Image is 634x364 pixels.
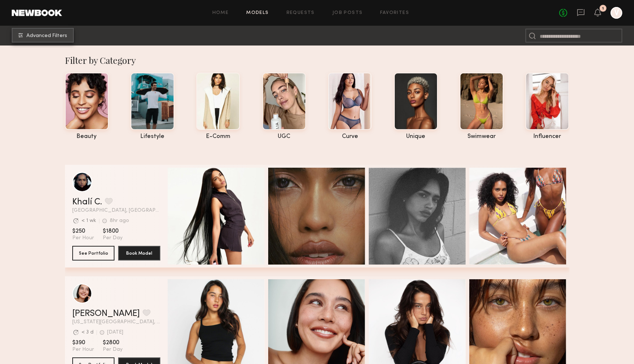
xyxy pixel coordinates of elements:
div: swimwear [460,134,503,140]
span: Per Day [103,346,123,353]
div: 1 [602,7,604,11]
span: $250 [72,227,94,235]
div: e-comm [196,134,240,140]
div: UGC [262,134,306,140]
a: Home [212,11,229,15]
div: beauty [65,134,109,140]
button: See Portfolio [72,246,114,261]
span: $1800 [103,227,123,235]
div: curve [328,134,372,140]
a: [PERSON_NAME] [72,309,140,318]
div: Filter by Category [65,54,569,66]
div: 8hr ago [110,218,129,223]
div: influencer [525,134,569,140]
span: Advanced Filters [26,33,67,39]
span: Per Hour [72,235,94,241]
div: unique [394,134,438,140]
div: lifestyle [131,134,174,140]
span: Per Hour [72,346,94,353]
button: Book Model [118,246,160,261]
div: < 3 d [81,330,94,335]
a: Favorites [380,11,409,15]
div: < 1 wk [81,218,96,223]
a: V [611,7,622,19]
span: $390 [72,339,94,346]
button: Advanced Filters [12,28,74,43]
a: Job Posts [332,11,363,15]
span: [US_STATE][GEOGRAPHIC_DATA], [GEOGRAPHIC_DATA] [72,320,160,325]
span: Per Day [103,235,123,241]
div: [DATE] [107,330,123,335]
span: [GEOGRAPHIC_DATA], [GEOGRAPHIC_DATA] [72,208,160,213]
span: $2800 [103,339,123,346]
a: Models [246,11,269,15]
a: Requests [287,11,315,15]
a: Khalí C. [72,198,102,207]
